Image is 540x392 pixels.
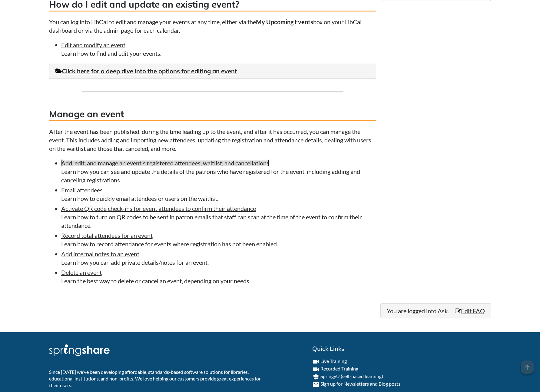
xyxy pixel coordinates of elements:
li: Learn how you can see and update the details of the patrons who have registered for the event, in... [61,159,376,184]
p: After the event has been published, during the time leading up to the event, and after it has occ... [49,127,376,153]
a: Edit FAQ [455,307,485,315]
a: arrow_upward [521,361,534,368]
a: Sign up for Newsletters and Blog posts [320,381,400,387]
li: Learn how to record attendance for events where registration has not been enabled. [61,231,376,248]
li: Learn how to quickly email attendees or users on the waitlist. [61,186,376,203]
a: Edit and modify an event [61,41,125,48]
a: Activate QR code check-ins for event attendees to confirm their attendance [61,205,256,212]
strong: My Upcoming Events [256,18,313,25]
li: Learn the best way to delete or cancel an event, depending on your needs. [61,268,376,285]
a: Recorded Training [320,366,358,371]
i: email [312,381,320,388]
p: Since [DATE] we've been developing affordable, standards-based software solutions for libraries, ... [49,369,266,389]
i: videocam [312,358,320,365]
li: Learn how to find and edit your events. [61,41,376,58]
a: Email attendees [61,186,103,194]
p: You can log into LibCal to edit and manage your events at any time, either via the box on your Li... [49,18,376,35]
a: SpringyU (self-paced learning) [320,373,383,379]
li: Learn how you can add private details/notes for an event. [61,250,376,267]
i: videocam [312,366,320,373]
a: Live Training [320,358,347,364]
a: Record total attendees for an event [61,232,153,239]
span: arrow_upward [521,360,534,374]
img: Springshare [49,344,110,356]
i: school [312,373,320,380]
a: Add, edit, and manage an event's registered attendees, waitlist, and cancellations [61,159,269,167]
a: Click here for a deep dive into the options for editing an event [55,67,237,75]
a: Delete an event [61,269,102,276]
a: Add internal notes to an event [61,250,139,257]
li: Learn how to turn on QR codes to be sent in patron emails that staff can scan at the time of the ... [61,204,376,230]
h3: Manage an event [49,108,376,121]
h2: Quick Links [312,344,491,353]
